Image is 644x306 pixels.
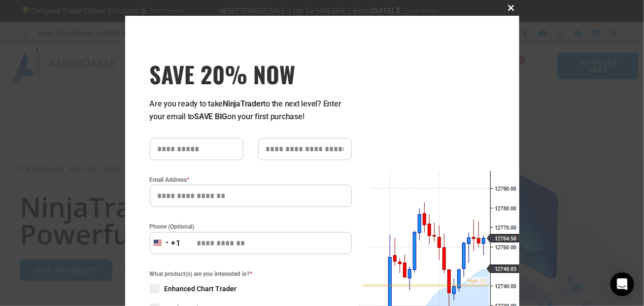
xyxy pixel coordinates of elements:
strong: SAVE BIG [194,112,227,121]
button: Selected country [150,232,181,254]
label: Enhanced Chart Trader [150,284,352,294]
span: Enhanced Chart Trader [165,284,237,294]
label: Phone (Optional) [150,222,352,232]
strong: NinjaTrader [223,99,263,108]
span: What product(s) are you interested in? [150,269,352,279]
label: Email Address [150,175,352,185]
div: +1 [171,237,181,250]
div: Open Intercom Messenger [610,272,634,296]
h3: SAVE 20% NOW [150,60,352,88]
p: Are you ready to take to the next level? Enter your email to on your first purchase! [150,98,352,123]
